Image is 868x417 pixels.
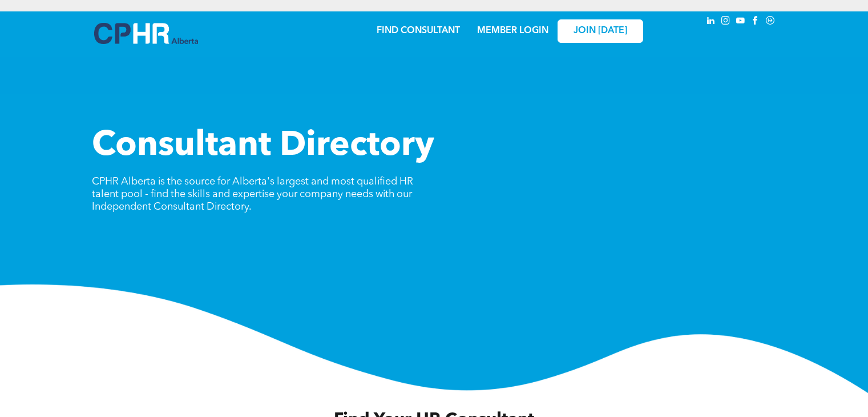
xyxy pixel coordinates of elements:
[574,26,627,37] span: JOIN [DATE]
[720,14,732,30] a: instagram
[92,177,413,212] span: CPHR Alberta is the source for Alberta's largest and most qualified HR talent pool - find the ski...
[92,129,434,163] span: Consultant Directory
[94,23,198,44] img: A blue and white logo for cp alberta
[764,14,777,30] a: Social network
[477,26,548,35] a: MEMBER LOGIN
[377,26,460,35] a: FIND CONSULTANT
[749,14,762,30] a: facebook
[734,14,747,30] a: youtube
[558,19,643,43] a: JOIN [DATE]
[705,14,717,30] a: linkedin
